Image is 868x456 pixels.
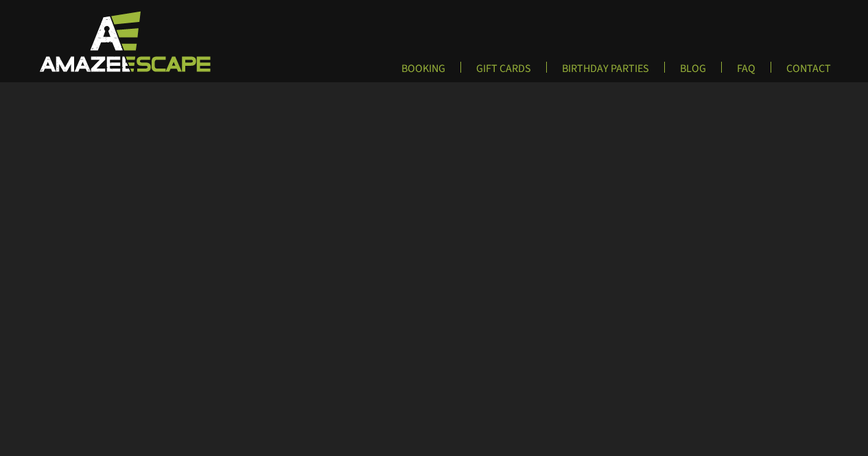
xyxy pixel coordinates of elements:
[465,62,542,84] a: GIFT CARDS
[775,62,842,84] a: CONTACT
[390,62,456,84] a: BOOKING
[726,62,766,84] a: FAQ
[551,62,660,84] a: BIRTHDAY PARTIES
[22,10,225,73] img: Escape Room Game in Boston Area
[669,62,717,84] a: BLOG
